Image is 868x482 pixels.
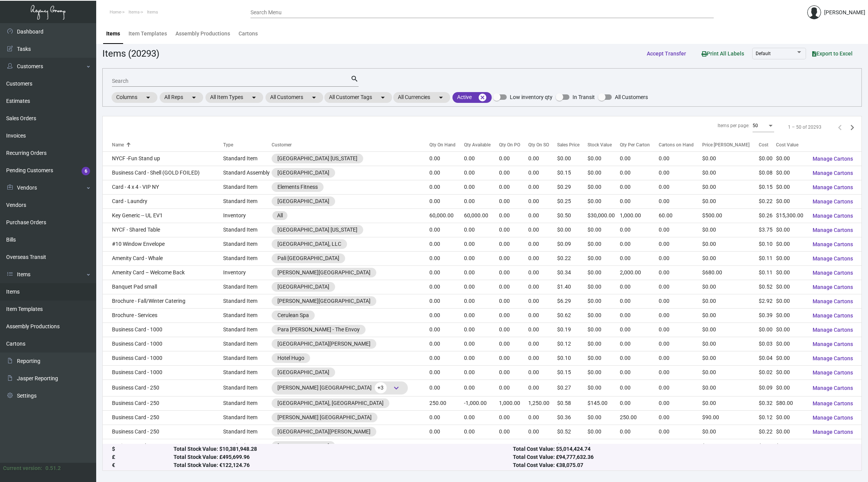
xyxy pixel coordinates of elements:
[641,47,692,60] button: Accept Transfer
[659,141,703,148] div: Cartons on Hand
[620,151,658,166] td: 0.00
[588,322,620,337] td: $0.00
[776,180,806,194] td: $0.00
[277,254,339,262] div: Pali [GEOGRAPHIC_DATA]
[499,194,528,208] td: 0.00
[588,237,620,251] td: $0.00
[528,237,557,251] td: 0.00
[776,141,798,148] div: Cost Value
[776,208,806,223] td: $15,300.00
[528,180,557,194] td: 0.00
[309,93,319,102] mat-icon: arrow_drop_down
[393,92,450,103] mat-chip: All Currencies
[249,93,259,102] mat-icon: arrow_drop_down
[223,337,272,351] td: Standard Item
[659,265,703,280] td: 0.00
[277,169,329,177] div: [GEOGRAPHIC_DATA]
[103,180,223,194] td: Card - 4 x 4 - VIP NY
[103,151,223,166] td: NYCF -Fun Stand up
[223,208,272,223] td: Inventory
[452,92,492,103] mat-chip: Active
[103,265,223,280] td: Amenity Card – Welcome Back
[659,294,703,308] td: 0.00
[557,280,588,294] td: $1.40
[759,223,776,237] td: $3.75
[429,151,464,166] td: 0.00
[464,180,499,194] td: 0.00
[464,141,499,148] div: Qty Available
[776,151,806,166] td: $0.00
[702,322,759,337] td: $0.00
[223,166,272,180] td: Standard Assembly
[620,294,658,308] td: 0.00
[464,223,499,237] td: 0.00
[813,156,853,162] span: Manage Cartons
[759,141,768,148] div: Cost
[528,141,557,148] div: Qty On SO
[776,223,806,237] td: $0.00
[223,141,233,148] div: Type
[806,280,859,294] button: Manage Cartons
[528,194,557,208] td: 0.00
[557,223,588,237] td: $0.00
[702,141,749,148] div: Price [PERSON_NAME]
[429,208,464,223] td: 60,000.00
[659,141,694,148] div: Cartons on Hand
[806,323,859,337] button: Manage Cartons
[557,141,579,148] div: Sales Price
[806,366,859,380] button: Manage Cartons
[528,294,557,308] td: 0.00
[647,50,686,57] span: Accept Transfer
[528,337,557,351] td: 0.00
[702,280,759,294] td: $0.00
[813,213,853,219] span: Manage Cartons
[813,443,853,449] span: Manage Cartons
[813,255,853,262] span: Manage Cartons
[588,223,620,237] td: $0.00
[620,308,658,322] td: 0.00
[464,337,499,351] td: 0.00
[277,269,371,277] div: [PERSON_NAME][GEOGRAPHIC_DATA]
[324,92,392,103] mat-chip: All Customer Tags
[429,337,464,351] td: 0.00
[588,308,620,322] td: $0.00
[277,226,357,234] div: [GEOGRAPHIC_DATA] [US_STATE]
[806,337,859,351] button: Manage Cartons
[753,123,774,129] mat-select: Items per page:
[588,294,620,308] td: $0.00
[701,50,744,57] span: Print All Labels
[806,223,859,237] button: Manage Cartons
[106,30,120,38] div: Items
[464,280,499,294] td: 0.00
[588,194,620,208] td: $0.00
[813,429,853,435] span: Manage Cartons
[528,322,557,337] td: 0.00
[813,198,853,205] span: Manage Cartons
[620,280,658,294] td: 0.00
[759,208,776,223] td: $0.26
[510,92,553,102] span: Low inventory qty
[702,223,759,237] td: $0.00
[702,308,759,322] td: $0.00
[702,151,759,166] td: $0.00
[813,227,853,233] span: Manage Cartons
[813,341,853,347] span: Manage Cartons
[806,294,859,308] button: Manage Cartons
[659,251,703,265] td: 0.00
[806,180,859,194] button: Manage Cartons
[102,47,159,60] div: Items (20293)
[429,141,464,148] div: Qty On Hand
[429,194,464,208] td: 0.00
[528,223,557,237] td: 0.00
[806,252,859,265] button: Manage Cartons
[776,141,806,148] div: Cost Value
[806,195,859,208] button: Manage Cartons
[277,240,341,248] div: [GEOGRAPHIC_DATA], LLC
[813,170,853,176] span: Manage Cartons
[620,141,658,148] div: Qty Per Carton
[759,237,776,251] td: $0.10
[573,92,595,102] span: In Transit
[528,251,557,265] td: 0.00
[806,411,859,425] button: Manage Cartons
[557,151,588,166] td: $0.00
